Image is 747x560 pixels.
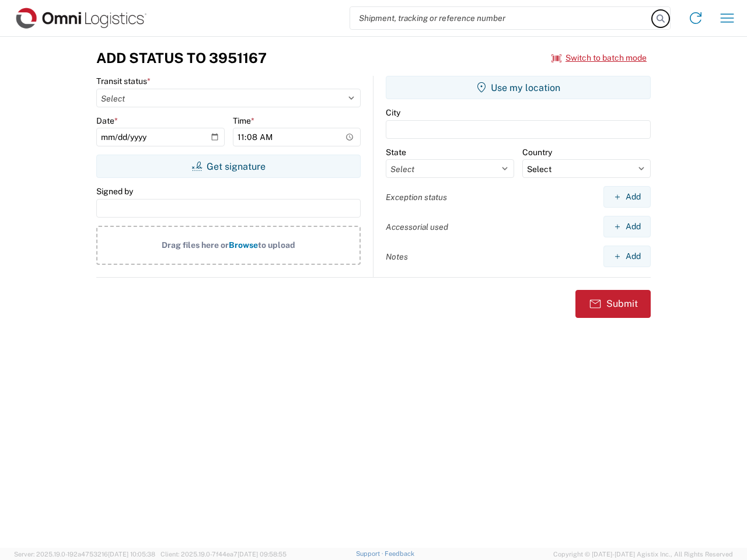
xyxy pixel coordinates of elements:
[160,551,287,558] span: Client: 2025.19.0-7f44ea7
[96,50,267,66] h3: Add Status to 3951167
[96,116,118,126] label: Date
[258,240,295,250] span: to upload
[229,240,258,250] span: Browse
[575,290,651,318] button: Submit
[233,116,254,126] label: Time
[553,549,733,559] span: Copyright © [DATE]-[DATE] Agistix Inc., All Rights Reserved
[96,76,151,86] label: Transit status
[603,216,651,237] button: Add
[356,550,385,557] a: Support
[386,222,448,232] label: Accessorial used
[108,551,155,558] span: [DATE] 10:05:38
[386,251,408,262] label: Notes
[386,76,651,99] button: Use my location
[238,551,287,558] span: [DATE] 09:58:55
[350,7,652,29] input: Shipment, tracking or reference number
[96,155,361,178] button: Get signature
[14,551,155,558] span: Server: 2025.19.0-192a4753216
[162,240,229,250] span: Drag files here or
[522,147,552,157] label: Country
[603,186,651,208] button: Add
[386,107,400,118] label: City
[96,186,133,197] label: Signed by
[386,192,447,202] label: Exception status
[551,48,647,68] button: Switch to batch mode
[603,246,651,267] button: Add
[386,147,406,157] label: State
[385,550,414,557] a: Feedback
